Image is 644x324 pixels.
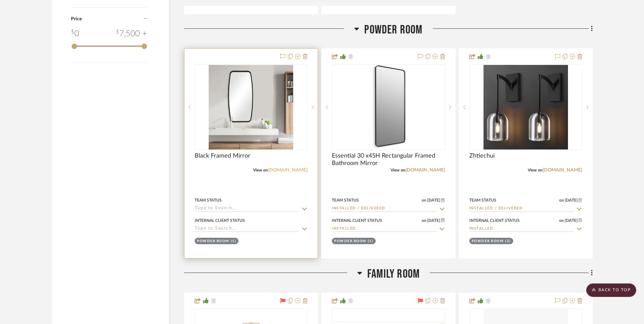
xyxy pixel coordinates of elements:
div: 0 [332,65,444,150]
input: Type to Search… [195,226,299,232]
div: Powder Room [334,239,366,244]
div: 7,500 + [116,28,147,40]
input: Type to Search… [469,226,574,232]
input: Type to Search… [469,206,574,212]
img: Zhtiechui [484,65,568,149]
span: Black Framed Mirror [195,152,250,160]
div: Internal Client Status [195,217,245,224]
span: Zhtiechui [469,152,495,160]
span: on [422,198,426,202]
span: on [422,218,426,223]
span: on [559,218,564,223]
div: Powder Room [472,239,504,244]
span: View on [253,168,268,172]
span: on [559,198,564,202]
span: Family Room [367,267,420,281]
img: Black Framed Mirror [209,65,293,149]
span: [DATE] [426,218,441,223]
div: (1) [368,239,374,244]
span: View on [528,168,543,172]
div: 0 [195,65,307,150]
img: Essential 30 x45H Rectangular Framed Bathroom Mirror [346,65,430,149]
div: 0 [71,28,79,40]
input: Type to Search… [332,206,437,212]
input: Type to Search… [332,226,437,232]
span: Powder Room [364,23,422,37]
a: [DOMAIN_NAME] [268,168,307,172]
div: (2) [505,239,511,244]
scroll-to-top-button: BACK TO TOP [586,283,636,297]
a: [DOMAIN_NAME] [543,168,582,172]
span: Essential 30 x45H Rectangular Framed Bathroom Mirror [332,152,445,167]
div: (1) [231,239,237,244]
span: Price [71,17,82,21]
span: [DATE] [564,198,578,203]
input: Type to Search… [195,206,299,212]
div: Powder Room [197,239,229,244]
span: [DATE] [564,218,578,223]
span: [DATE] [426,198,441,203]
div: Team Status [469,197,496,203]
a: [DOMAIN_NAME] [405,168,445,172]
div: Internal Client Status [332,217,382,224]
span: View on [391,168,405,172]
div: Team Status [332,197,359,203]
div: Team Status [195,197,222,203]
div: Internal Client Status [469,217,520,224]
